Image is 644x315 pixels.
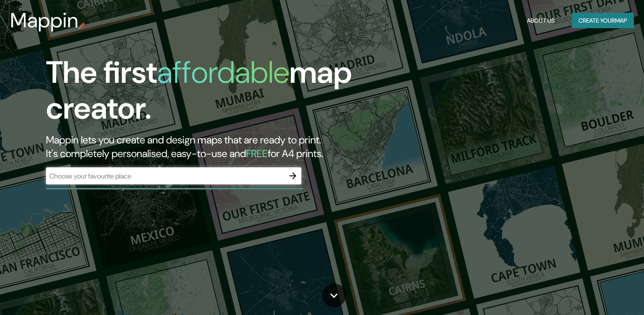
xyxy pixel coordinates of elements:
button: About Us [524,13,558,29]
h1: affordable [157,52,289,92]
h2: Mappin lets you create and design maps that are ready to print. It's completely personalised, eas... [46,133,368,160]
img: mappin-pin [79,22,86,29]
button: Create yourmap [572,13,634,29]
input: Choose your favourite place [46,171,284,181]
h3: Mappin [10,9,79,32]
h5: FREE [246,147,268,160]
h1: The first map creator. [46,55,368,133]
